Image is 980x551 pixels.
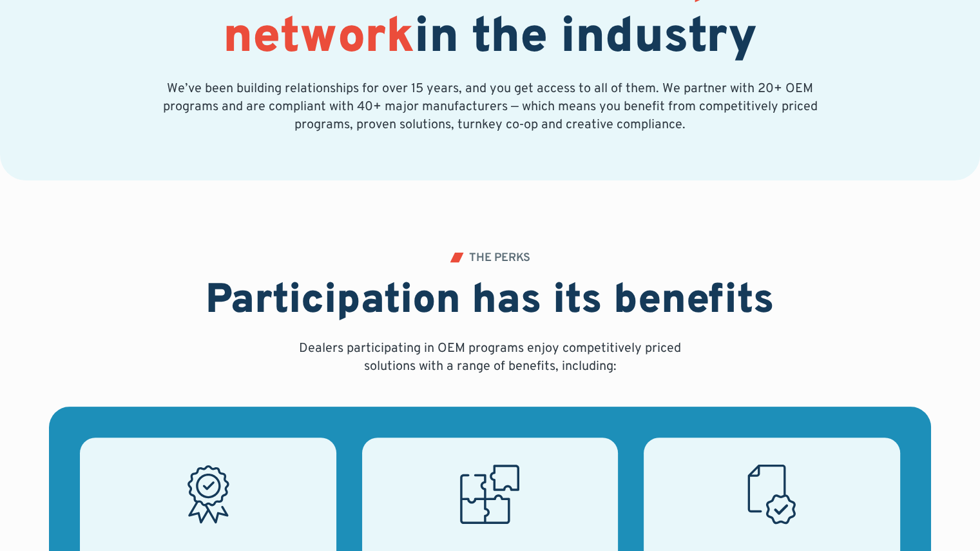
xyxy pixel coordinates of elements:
[206,277,774,327] h2: Participation has its benefits
[160,80,820,134] p: We’ve been building relationships for over 15 years, and you get access to all of them. We partne...
[469,253,530,264] div: THE PERKS
[294,340,686,376] p: Dealers participating in OEM programs enjoy competitively priced solutions with a range of benefi...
